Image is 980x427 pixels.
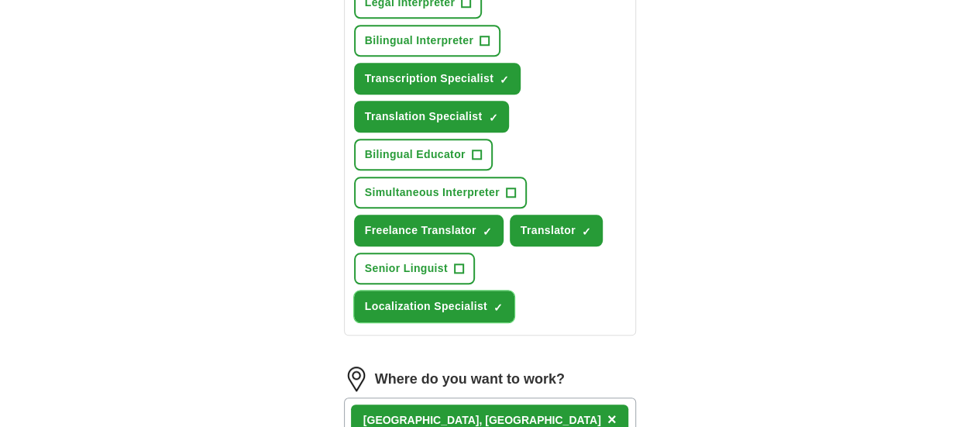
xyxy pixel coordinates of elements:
[354,139,493,170] button: Bilingual Educator
[510,215,603,246] button: Translator✓
[354,253,475,284] button: Senior Linguist
[500,74,509,86] span: ✓
[354,25,500,57] button: Bilingual Interpreter
[521,222,576,239] span: Translator
[365,71,493,87] span: Transcription Specialist
[365,33,473,49] span: Bilingual Interpreter
[354,177,527,208] button: Simultaneous Interpreter
[354,291,514,322] button: Localization Specialist✓
[365,146,466,163] span: Bilingual Educator
[354,63,521,95] button: Transcription Specialist✓
[365,298,487,315] span: Localization Specialist
[483,226,492,238] span: ✓
[344,367,369,391] img: location.png
[582,226,591,238] span: ✓
[354,101,510,133] button: Translation Specialist✓
[488,112,497,124] span: ✓
[375,369,565,390] label: Where do you want to work?
[365,108,483,125] span: Translation Specialist
[493,301,503,314] span: ✓
[365,260,448,277] span: Senior Linguist
[354,215,504,246] button: Freelance Translator✓
[365,184,500,201] span: Simultaneous Interpreter
[365,222,476,239] span: Freelance Translator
